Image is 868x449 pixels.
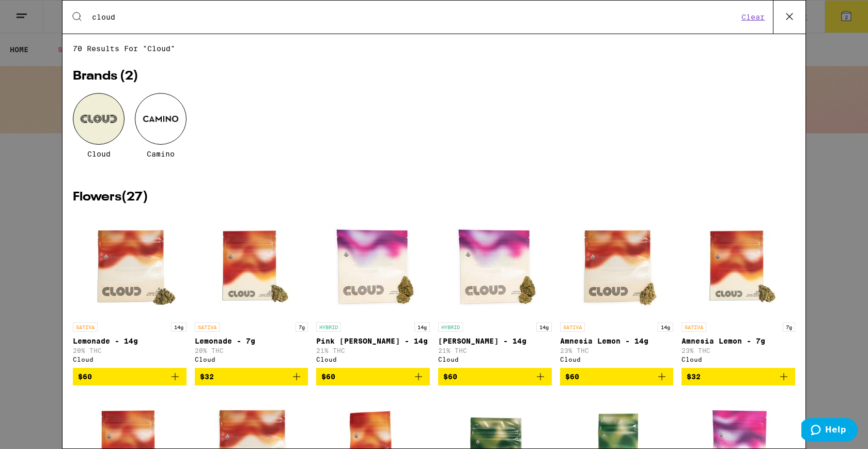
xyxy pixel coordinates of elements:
[199,214,303,317] img: Cloud - Lemonade - 7g
[687,214,790,317] img: Cloud - Amnesia Lemon - 7g
[73,191,795,204] h2: Flowers ( 27 )
[560,337,674,345] p: Amnesia Lemon - 14g
[195,337,308,345] p: Lemonade - 7g
[195,347,308,354] p: 20% THC
[681,356,795,363] div: Cloud
[560,214,674,368] a: Open page for Amnesia Lemon - 14g from Cloud
[681,214,795,368] a: Open page for Amnesia Lemon - 7g from Cloud
[316,347,430,354] p: 21% THC
[91,12,738,22] input: Search for products & categories
[321,214,425,317] img: Cloud - Pink Runtz - 14g
[171,322,187,332] p: 14g
[738,12,768,22] button: Clear
[443,214,547,317] img: Cloud - Runtz - 14g
[73,368,187,385] button: Add to bag
[296,322,308,332] p: 7g
[316,356,430,363] div: Cloud
[443,373,457,381] span: $60
[681,368,795,385] button: Add to bag
[73,347,187,354] p: 20% THC
[687,373,701,381] span: $32
[438,337,552,345] p: [PERSON_NAME] - 14g
[195,322,220,332] p: SATIVA
[438,368,552,385] button: Add to bag
[73,44,795,53] span: 70 results for "cloud"
[681,322,706,332] p: SATIVA
[147,150,175,158] span: Camino
[316,214,430,368] a: Open page for Pink Runtz - 14g from Cloud
[658,322,673,332] p: 14g
[73,214,187,368] a: Open page for Lemonade - 14g from Cloud
[560,368,674,385] button: Add to bag
[321,373,335,381] span: $60
[316,337,430,345] p: Pink [PERSON_NAME] - 14g
[438,214,552,368] a: Open page for Runtz - 14g from Cloud
[801,418,858,444] iframe: Opens a widget where you can find more information
[195,368,308,385] button: Add to bag
[73,356,187,363] div: Cloud
[783,322,795,332] p: 7g
[414,322,430,332] p: 14g
[73,337,187,345] p: Lemonade - 14g
[560,322,585,332] p: SATIVA
[316,322,341,332] p: HYBRID
[681,337,795,345] p: Amnesia Lemon - 7g
[560,356,674,363] div: Cloud
[438,356,552,363] div: Cloud
[560,347,674,354] p: 23% THC
[195,214,308,368] a: Open page for Lemonade - 7g from Cloud
[565,373,579,381] span: $60
[536,322,552,332] p: 14g
[195,356,308,363] div: Cloud
[73,322,98,332] p: SATIVA
[87,150,111,158] span: Cloud
[565,214,668,317] img: Cloud - Amnesia Lemon - 14g
[438,322,463,332] p: HYBRID
[73,70,795,83] h2: Brands ( 2 )
[200,373,214,381] span: $32
[681,347,795,354] p: 23% THC
[78,373,92,381] span: $60
[78,214,181,317] img: Cloud - Lemonade - 14g
[438,347,552,354] p: 21% THC
[316,368,430,385] button: Add to bag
